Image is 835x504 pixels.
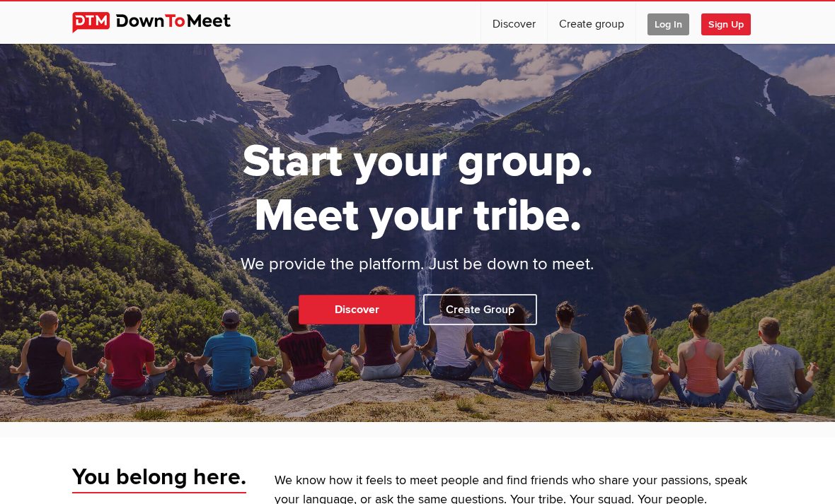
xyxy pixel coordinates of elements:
[647,13,689,35] span: Log In
[481,1,547,44] a: Discover
[548,1,635,44] a: Create group
[299,295,415,324] a: Discover
[701,1,762,44] a: Sign Up
[72,12,253,33] img: DownToMeet
[636,1,701,44] a: Log In
[188,134,647,243] h1: Start your group. Meet your tribe.
[72,463,246,494] span: You belong here.
[423,294,537,325] a: Create Group
[701,13,751,35] span: Sign Up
